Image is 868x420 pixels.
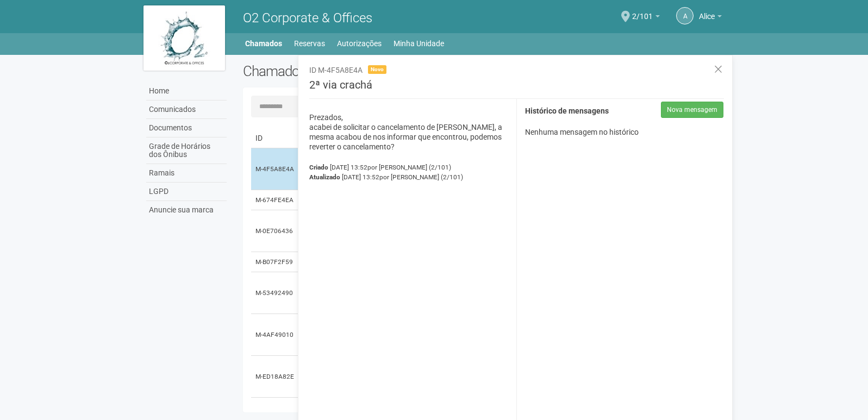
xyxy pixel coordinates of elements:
[676,7,694,24] a: A
[245,36,282,51] a: Chamados
[394,36,444,51] a: Minha Unidade
[525,107,609,116] strong: Histórico de mensagens
[309,164,328,171] strong: Criado
[661,102,723,118] button: Nova mensagem
[146,119,227,137] a: Documentos
[251,190,300,210] td: M-674FE4EA
[699,14,722,22] a: Alice
[632,14,660,22] a: 2/101
[330,164,451,171] span: [DATE] 13:52
[632,2,653,21] span: 2/101
[251,314,300,356] td: M-4AF49010
[309,66,363,74] span: ID M-4F5A8E4A
[243,63,434,79] h2: Chamados
[251,128,300,148] td: ID
[146,201,227,219] a: Anuncie sua marca
[243,10,372,26] span: O2 Corporate & Offices
[146,183,227,201] a: LGPD
[251,272,300,314] td: M-53492490
[251,210,300,252] td: M-0E706436
[368,65,386,74] span: Novo
[379,173,463,181] span: por [PERSON_NAME] (2/101)
[309,173,340,181] strong: Atualizado
[525,127,724,137] p: Nenhuma mensagem no histórico
[294,36,325,51] a: Reservas
[251,148,300,190] td: M-4F5A8E4A
[251,252,300,272] td: M-B07F2F59
[309,79,724,99] h3: 2ª via crachá
[337,36,382,51] a: Autorizações
[251,356,300,398] td: M-ED18A82E
[309,112,508,152] p: Prezados, acabei de solicitar o cancelamento de [PERSON_NAME], a mesma acabou de nos informar que...
[699,2,715,21] span: Alice
[146,137,227,164] a: Grade de Horários dos Ônibus
[146,82,227,101] a: Home
[143,5,225,71] img: logo.jpg
[146,101,227,119] a: Comunicados
[367,164,451,171] span: por [PERSON_NAME] (2/101)
[146,164,227,183] a: Ramais
[342,173,463,181] span: [DATE] 13:52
